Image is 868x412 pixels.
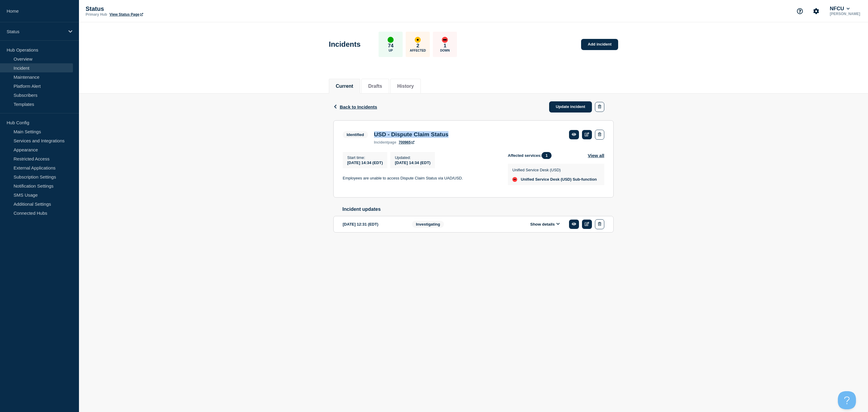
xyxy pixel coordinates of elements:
[521,177,597,182] span: Unified Service Desk (USD) Sub-function
[444,43,446,49] p: 1
[412,221,444,228] span: Investigating
[343,131,368,138] span: Identified
[829,12,861,16] p: [PERSON_NAME]
[810,5,822,17] button: Account settings
[388,43,394,49] p: 74
[440,49,450,52] p: Down
[395,160,430,165] div: [DATE] 14:34 (EDT)
[415,37,421,43] div: affected
[442,37,448,43] div: down
[417,43,419,49] p: 2
[508,152,555,159] span: Affected services:
[512,168,597,172] p: Unified Service Desk (USD)
[374,131,448,138] h3: USD - Dispute Claim Status
[336,84,353,89] button: Current
[86,5,206,12] p: Status
[410,49,426,52] p: Affected
[374,140,388,144] span: incident
[86,12,107,17] p: Primary Hub
[340,104,377,109] span: Back to Incidents
[588,152,604,159] button: View all
[342,207,614,212] h2: Incident updates
[399,140,414,144] a: 700965
[343,219,403,229] div: [DATE] 12:31 (EDT)
[794,5,806,17] button: Support
[329,40,360,49] h1: Incidents
[528,222,561,227] button: Show details
[388,49,393,52] p: Up
[109,12,143,17] a: View Status Page
[829,6,851,12] button: NFCU
[581,39,618,50] a: Add incident
[838,391,856,409] iframe: Help Scout Beacon - Open
[542,152,552,159] span: 1
[374,140,396,144] p: page
[347,155,383,160] p: Start time :
[395,155,430,160] p: Updated :
[7,29,64,34] p: Status
[397,84,414,89] button: History
[343,176,498,181] p: Employees are unable to access Dispute Claim Status via UAD/USD.
[388,37,394,43] div: up
[549,101,592,113] a: Update incident
[368,84,382,89] button: Drafts
[347,160,383,165] span: [DATE] 14:34 (EDT)
[333,104,377,109] button: Back to Incidents
[512,177,517,182] div: down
